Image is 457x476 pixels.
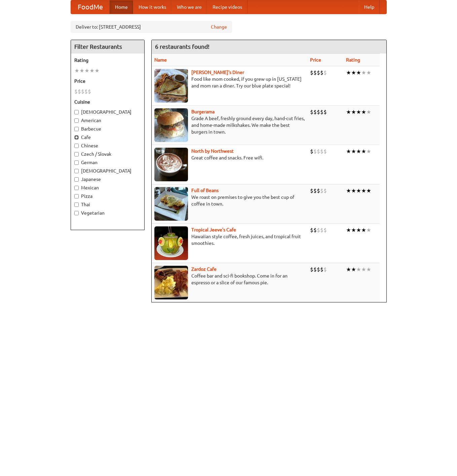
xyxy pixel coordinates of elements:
[351,69,356,76] li: ★
[74,169,79,173] input: [DEMOGRAPHIC_DATA]
[154,233,305,247] p: Hawaiian style coffee, fresh juices, and tropical fruit smoothies.
[361,108,366,116] li: ★
[191,227,236,232] b: Tropical Jeeve's Cafe
[313,226,317,234] li: $
[366,187,371,194] li: ★
[356,69,361,76] li: ★
[154,148,188,181] img: north.jpg
[74,110,79,114] input: [DEMOGRAPHIC_DATA]
[154,69,188,103] img: sallys.jpg
[94,67,100,74] li: ★
[191,109,215,114] a: Burgerama
[191,188,219,193] a: Full of Beans
[74,135,79,140] input: Cafe
[191,266,217,272] a: Zardoz Cafe
[74,144,79,148] input: Chinese
[71,40,144,53] h4: Filter Restaurants
[310,187,313,194] li: $
[71,0,110,14] a: FoodMe
[359,0,380,14] a: Help
[154,194,305,207] p: We roast on premises to give you the best cup of coffee in town.
[74,88,78,95] li: $
[191,70,244,75] b: [PERSON_NAME]'s Diner
[313,108,317,116] li: $
[74,210,141,216] label: Vegetarian
[71,21,232,33] div: Deliver to: [STREET_ADDRESS]
[317,69,320,76] li: $
[310,108,313,116] li: $
[74,125,141,132] label: Barbecue
[351,266,356,273] li: ★
[346,108,351,116] li: ★
[320,266,323,273] li: $
[356,226,361,234] li: ★
[313,187,317,194] li: $
[317,266,320,273] li: $
[74,142,141,149] label: Chinese
[88,88,91,95] li: $
[361,148,366,155] li: ★
[356,108,361,116] li: ★
[317,187,320,194] li: $
[361,266,366,273] li: ★
[351,226,356,234] li: ★
[356,148,361,155] li: ★
[310,226,313,234] li: $
[89,67,94,74] li: ★
[351,148,356,155] li: ★
[211,24,227,30] a: Change
[366,226,371,234] li: ★
[74,186,79,190] input: Mexican
[366,69,371,76] li: ★
[320,187,323,194] li: $
[81,88,84,95] li: $
[74,118,79,123] input: American
[320,226,323,234] li: $
[356,266,361,273] li: ★
[154,154,305,161] p: Great coffee and snacks. Free wifi.
[133,0,172,14] a: How it works
[361,187,366,194] li: ★
[191,148,234,154] b: North by Northwest
[366,266,371,273] li: ★
[320,148,323,155] li: $
[74,184,141,191] label: Mexican
[346,266,351,273] li: ★
[84,88,88,95] li: $
[74,193,141,199] label: Pizza
[351,187,356,194] li: ★
[313,69,317,76] li: $
[346,187,351,194] li: ★
[74,201,141,208] label: Thai
[172,0,207,14] a: Who we are
[155,43,210,50] ng-pluralize: 6 restaurants found!
[310,148,313,155] li: $
[351,108,356,116] li: ★
[323,148,327,155] li: $
[74,134,141,141] label: Cafe
[323,187,327,194] li: $
[154,57,167,63] a: Name
[74,109,141,115] label: [DEMOGRAPHIC_DATA]
[74,159,141,166] label: German
[154,115,305,135] p: Grade A beef, freshly ground every day, hand-cut fries, and home-made milkshakes. We make the bes...
[74,117,141,124] label: American
[154,108,188,142] img: burgerama.jpg
[356,187,361,194] li: ★
[74,176,141,183] label: Japanese
[346,148,351,155] li: ★
[74,194,79,198] input: Pizza
[320,69,323,76] li: $
[317,148,320,155] li: $
[313,266,317,273] li: $
[79,67,84,74] li: ★
[346,69,351,76] li: ★
[74,177,79,182] input: Japanese
[154,187,188,221] img: beans.jpg
[366,148,371,155] li: ★
[74,168,141,174] label: [DEMOGRAPHIC_DATA]
[154,272,305,286] p: Coffee bar and sci-fi bookshop. Come in for an espresso or a slice of our famous pie.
